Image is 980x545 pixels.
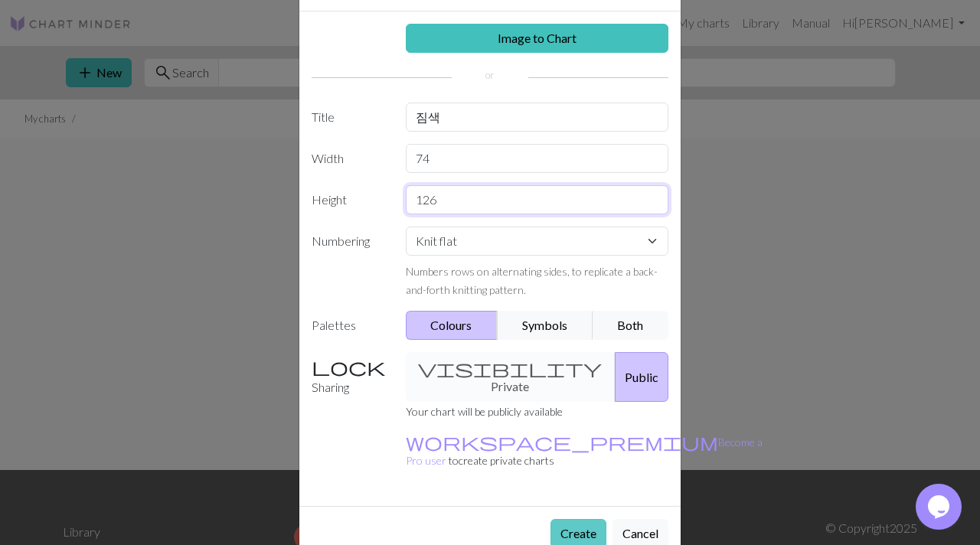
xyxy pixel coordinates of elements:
label: Width [302,144,397,173]
iframe: chat widget [916,484,965,530]
label: Height [302,185,397,214]
button: Public [615,352,668,402]
label: Palettes [302,311,397,340]
button: Symbols [497,311,593,340]
label: Title [302,103,397,132]
label: Numbering [302,227,397,299]
small: Numbers rows on alternating sides, to replicate a back-and-forth knitting pattern. [406,265,658,296]
button: Both [593,311,669,340]
a: Image to Chart [406,24,669,53]
small: Your chart will be publicly available [406,405,563,418]
span: workspace_premium [406,431,718,452]
a: Become a Pro user [406,436,763,467]
small: to create private charts [406,436,763,467]
button: Colours [406,311,498,340]
label: Sharing [302,352,397,402]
